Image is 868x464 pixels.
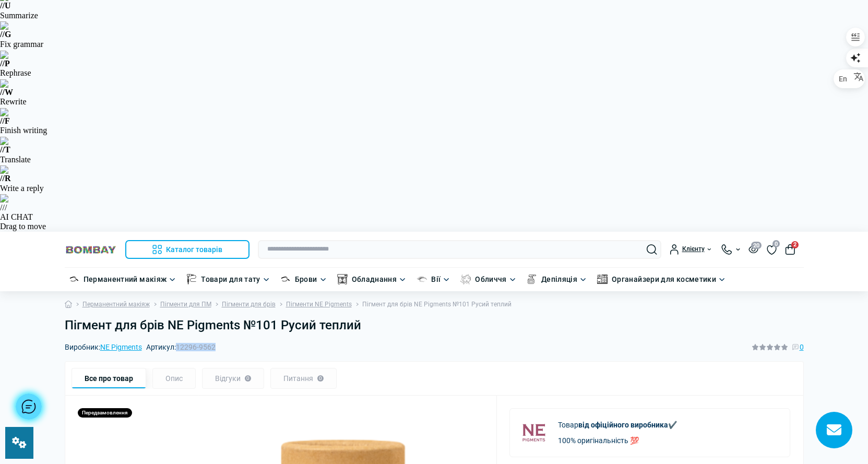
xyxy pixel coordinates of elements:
[460,274,471,284] img: Обличчя
[222,300,276,310] a: Пігменти для брів
[558,419,677,431] p: Товар ✔️
[295,273,317,285] a: Брови
[280,274,291,284] img: Брови
[337,274,348,284] img: Обладнання
[748,245,758,254] button: 20
[82,300,150,310] a: Перманентний макіяж
[578,421,668,429] b: від офіційного виробника
[475,273,507,285] a: Обличчя
[527,274,537,284] img: Депіляція
[202,368,264,389] div: Відгуки
[791,241,799,248] span: 2
[270,368,337,389] div: Питання
[160,300,211,310] a: Пігменти для ПМ
[518,417,550,448] img: NE Pigments
[286,300,352,310] a: Пігменти NE Pigments
[597,274,608,284] img: Органайзери для косметики
[647,244,657,255] button: Search
[176,343,216,351] span: 12296-9562
[201,273,260,285] a: Товари для тату
[417,274,427,284] img: Вії
[431,273,441,285] a: Вії
[78,408,132,418] div: Передзамовлення
[785,244,795,255] button: 2
[767,243,777,255] a: 0
[65,291,804,318] nav: breadcrumb
[72,368,146,389] div: Все про товар
[152,368,196,389] div: Опис
[65,318,804,333] h1: Пігмент для брів NE Pigments №101 Русий теплий
[186,274,197,284] img: Товари для тату
[84,273,167,285] a: Перманентний макіяж
[125,240,249,259] button: Каталог товарів
[558,435,677,446] p: 100% оригінальність 💯
[65,343,142,351] span: Виробник:
[772,240,780,247] span: 0
[69,274,79,284] img: Перманентний макіяж
[352,300,512,310] li: Пігмент для брів NE Pigments №101 Русий теплий
[100,343,142,351] a: NE Pigments
[541,273,577,285] a: Депіляція
[65,245,117,255] img: BOMBAY
[751,242,762,249] span: 20
[800,341,804,353] span: 0
[352,273,397,285] a: Обладнання
[146,343,216,351] span: Артикул:
[612,273,716,285] a: Органайзери для косметики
